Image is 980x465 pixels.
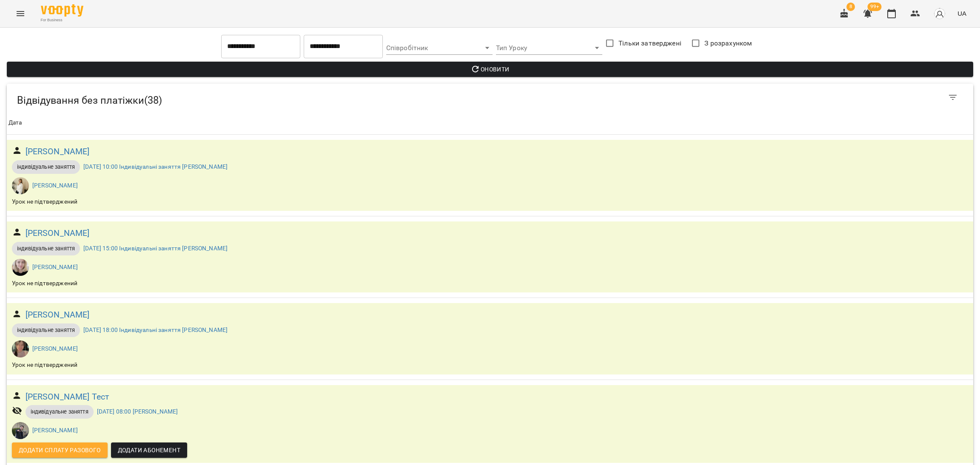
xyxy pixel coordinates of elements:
[17,94,553,107] h5: Відвідування без платіжки ( 38 )
[12,422,29,439] img: Тарас Мурава
[934,8,946,20] img: avatar_s.png
[7,62,973,77] button: Оновити
[26,227,90,240] a: [PERSON_NAME]
[10,196,79,208] div: Урок не підтверджений
[32,345,78,352] a: [PERSON_NAME]
[9,118,22,128] div: Sort
[868,3,882,11] span: 99+
[97,408,178,415] a: [DATE] 08:00 [PERSON_NAME]
[618,38,681,48] span: Тільки затверджені
[83,326,228,333] a: [DATE] 18:00 Індивідуальні заняття [PERSON_NAME]
[10,3,31,24] button: Menu
[954,6,970,21] button: UA
[957,9,966,18] span: UA
[704,38,752,48] span: З розрахунком
[32,182,78,189] a: [PERSON_NAME]
[41,17,83,23] span: For Business
[943,87,963,108] button: Фільтр
[9,118,22,128] div: Дата
[118,445,180,455] span: Додати Абонемент
[10,278,79,289] div: Урок не підтверджений
[12,340,29,357] img: Мєдвєдєва Катерина
[12,163,80,171] span: індивідуальне заняття
[10,359,79,371] div: Урок не підтверджений
[83,245,228,252] a: [DATE] 15:00 Індивідуальні заняття [PERSON_NAME]
[12,259,29,276] img: Кобець Каріна
[12,442,108,458] button: Додати сплату разового
[14,64,966,74] span: Оновити
[12,326,80,334] span: індивідуальне заняття
[32,264,78,270] a: [PERSON_NAME]
[41,4,83,17] img: Voopty Logo
[19,445,101,455] span: Додати сплату разового
[32,427,78,434] a: [PERSON_NAME]
[26,308,90,321] a: [PERSON_NAME]
[26,408,94,416] span: індивідуальне заняття
[12,177,29,194] img: Ірина Сухарська
[9,118,971,128] span: Дата
[26,145,90,158] a: [PERSON_NAME]
[12,245,80,252] span: індивідуальне заняття
[26,390,109,403] a: [PERSON_NAME] Тест
[846,3,855,11] span: 8
[7,84,973,111] div: Table Toolbar
[111,442,187,458] button: Додати Абонемент
[83,163,228,170] a: [DATE] 10:00 Індивідуальні заняття [PERSON_NAME]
